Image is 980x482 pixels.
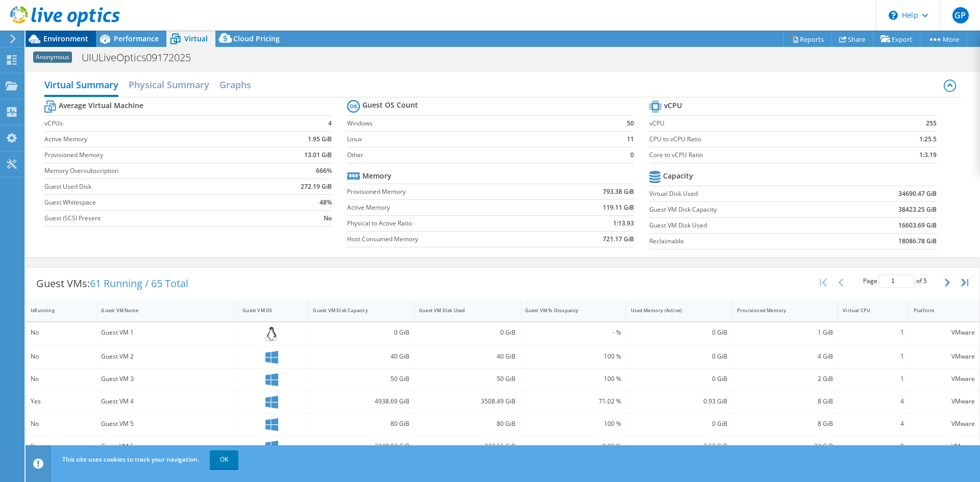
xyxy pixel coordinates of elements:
b: 666% [316,166,332,176]
div: No [31,351,91,362]
label: Physical to Active Ratio [347,218,551,229]
div: VMware [914,373,975,385]
div: 3248.82 GiB [313,441,409,452]
div: Yes [31,441,91,452]
div: Virtual CPU [843,307,891,314]
div: 4 [843,418,903,429]
div: 1 [843,351,903,362]
div: 80 GiB [419,418,516,429]
div: Guest VM 2 [101,351,233,362]
label: vCPU [649,118,871,129]
b: 16603.69 GiB [898,220,937,231]
div: 8 GiB [737,418,834,429]
div: 0 GiB [313,327,409,338]
div: 322.66 GiB [419,441,516,452]
label: Active Memory [44,134,263,144]
div: 0 GiB [419,327,516,338]
div: 0 GiB [631,351,727,362]
b: 1.95 GiB [308,134,332,144]
b: Capacity [663,171,693,181]
label: Virtual Disk Used [649,189,837,199]
b: 11 [627,134,634,144]
label: CPU to vCPU Ratio [649,134,871,144]
span: Cloud Pricing [233,34,280,43]
b: 34690.47 GiB [898,189,937,199]
span: This site uses cookies to track your navigation. [62,455,199,464]
input: jump to page [879,274,915,288]
div: Platform [914,307,963,314]
label: Guest VM Disk Used [649,220,837,231]
div: 100 % [525,351,622,362]
div: 3.63 GiB [631,441,727,452]
div: 0 GiB [631,373,727,385]
span: 5 [923,276,927,285]
label: Linux [347,134,608,144]
label: Provisioned Memory [347,187,551,197]
div: VMware [914,351,975,362]
label: Host Consumed Memory [347,234,551,244]
b: 18086.78 GiB [898,236,937,246]
span: Anonymous [33,52,72,63]
label: Reclaimable [649,236,837,246]
div: 0 GiB [631,327,727,338]
div: 71.02 % [525,396,622,407]
a: Reports [783,31,832,47]
span: Page of [863,274,927,288]
div: Provisioned Memory [737,307,821,314]
div: 50 GiB [313,373,409,385]
h2: Virtual Summary [44,74,118,97]
div: Used Memory (Active) [631,307,715,314]
div: 2 GiB [737,373,834,385]
b: 1:3.19 [919,150,937,160]
div: 1 [843,373,903,385]
b: 13.01 GiB [304,150,332,160]
label: Windows [347,118,608,129]
label: Active Memory [347,202,551,213]
div: 8 [843,441,903,452]
b: Average Virtual Machine [59,100,143,111]
b: 1:25.5 [919,134,937,144]
div: Guest VM Disk Capacity [313,307,397,314]
div: VMware [914,441,975,452]
div: Guest VM OS [242,307,291,314]
div: VMware [914,396,975,407]
label: Provisioned Memory [44,150,263,160]
a: Export [873,31,920,47]
div: VMware [914,418,975,429]
div: 32 GiB [737,441,834,452]
span: 61 Running / 65 Total [90,276,188,290]
div: Guest VM Name [101,307,220,314]
h2: Graphs [219,74,251,95]
div: 3508.49 GiB [419,396,516,407]
div: Guest VM 1 [101,327,233,338]
label: Guest Whitespace [44,197,263,208]
div: 4 [843,396,903,407]
div: - % [525,327,622,338]
div: 40 GiB [419,351,516,362]
div: 1 [843,327,903,338]
span: GP [952,7,969,23]
a: More [920,31,967,47]
div: 40 GiB [313,351,409,362]
div: 80 GiB [313,418,409,429]
a: Share [831,31,873,47]
label: Other [347,150,608,160]
div: 100 % [525,418,622,429]
div: Guest VM 5 [101,418,233,429]
div: No [31,373,91,385]
label: Guest Used Disk [44,182,263,192]
b: 272.19 GiB [301,182,332,192]
div: 4938.69 GiB [313,396,409,407]
div: 4 GiB [737,351,834,362]
div: 50 GiB [419,373,516,385]
label: Memory Oversubscription [44,166,263,176]
div: 0 GiB [631,418,727,429]
b: 0 [630,150,634,160]
div: 8 GiB [737,396,834,407]
div: 100 % [525,373,622,385]
h2: Physical Summary [129,74,209,95]
span: Environment [43,34,88,43]
b: 38423.25 GiB [898,205,937,215]
div: Guest VMs: [26,268,199,299]
b: No [324,213,332,223]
